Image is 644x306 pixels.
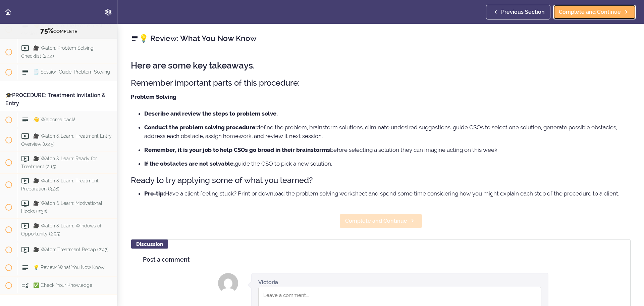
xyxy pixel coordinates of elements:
a: Complete and Continue [339,214,422,228]
span: 🎥 Watch & Learn: Treatment Entry Overview (0:45) [21,133,112,146]
strong: Describe and review the steps to problem solve. [144,110,278,117]
strong: Problem Solving [131,93,176,100]
h2: Here are some key takeaways. [131,61,631,71]
img: Victoria [218,273,238,293]
span: 🎥 Watch: Problem Solving Checklist (2:44) [21,45,94,58]
li: define the problem, brainstorm solutions, eliminate undesired suggestions, guide CSOs to select o... [144,123,631,140]
a: Complete and Continue [553,5,636,19]
span: 75% [40,27,53,35]
span: Previous Section [501,8,545,16]
span: 👋 Welcome back! [33,117,75,122]
h3: Ready to try applying some of what you learned? [131,175,631,186]
li: guide the CSO to pick a new solution. [144,159,631,168]
div: Victoria [258,278,278,286]
h4: Post a comment [143,256,619,263]
li: before selecting a solution they can imagine acting on this week. [144,145,631,154]
span: 🎥 Watch & Learn: Treatment Preparation (3:28) [21,178,99,191]
span: Complete and Continue [559,8,621,16]
a: Previous Section [486,5,550,19]
span: ✅ Check: Your Knowledge [33,283,92,288]
strong: Remember, it is your job to help CSOs go broad in their brainstorms [144,146,330,153]
span: 🎥 Watch & Learn: Windows of Opportunity (2:55) [21,223,102,236]
h3: Remember important parts of this procedure: [131,77,631,88]
strong: If the obstacles are not solvable, [144,160,235,167]
div: COMPLETE [8,27,109,35]
span: 🎥 Watch & Learn: Ready for Treatment (2:15) [21,156,97,169]
span: Complete and Continue [345,217,407,225]
h2: 💡 Review: What You Now Know [131,33,631,44]
li: Have a client feeling stuck? Print or download the problem solving worksheet and spend some time ... [144,189,631,198]
span: 🎥 Watch: Treatment Recap (2:47) [33,247,109,253]
div: Discussion [131,239,168,249]
svg: Back to course curriculum [4,8,12,16]
svg: Settings Menu [104,8,112,16]
span: 🎥 Watch & Learn: Motivational Hooks (2:32) [21,201,102,214]
strong: Pro-tip: [144,190,165,197]
strong: Conduct the problem solving procedure: [144,124,257,131]
span: 💡 Review: What You Now Know [33,265,104,270]
span: 🗒️ Session Guide: Problem Solving [33,69,110,75]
